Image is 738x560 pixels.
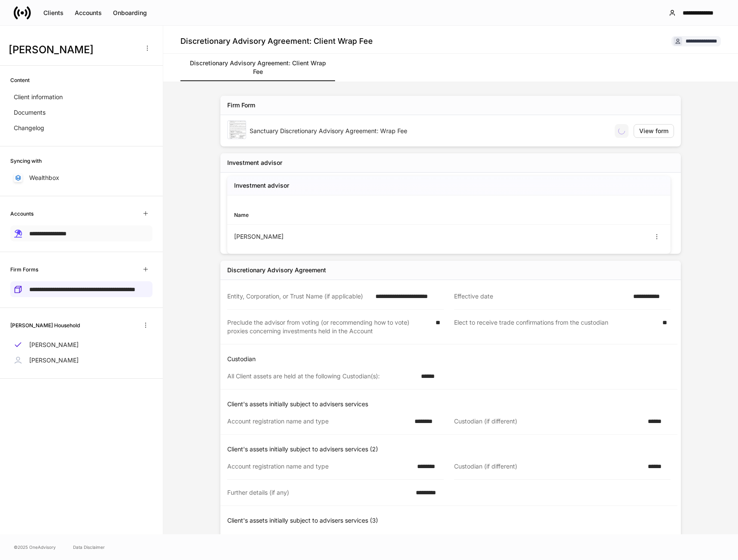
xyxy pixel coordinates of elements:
div: [PERSON_NAME] [234,232,449,241]
div: Firm Form [227,101,255,110]
div: View form [639,127,668,135]
h6: Content [10,76,30,84]
h6: Firm Forms [10,265,38,274]
p: [PERSON_NAME] [29,356,79,365]
div: Clients [43,9,64,17]
div: Effective date [454,292,628,301]
a: Changelog [10,120,152,136]
p: [PERSON_NAME] [29,341,79,349]
div: Account registration name and type [227,533,411,542]
div: Custodian (if different) [454,462,643,471]
a: Discretionary Advisory Agreement: Client Wrap Fee [180,54,335,81]
div: Onboarding [113,9,147,17]
a: Data Disclaimer [73,544,105,551]
a: Wealthbox [10,170,152,186]
div: All Client assets are held at the following Custodian(s): [227,372,416,380]
h6: Syncing with [10,157,42,165]
p: Client's assets initially subject to advisers services (2) [227,445,677,453]
button: View form [634,124,674,138]
div: Discretionary Advisory Agreement [227,266,326,274]
div: Accounts [75,9,102,17]
h3: [PERSON_NAME] [9,43,137,57]
div: Sanctuary Discretionary Advisory Agreement: Wrap Fee [250,127,608,135]
p: Client's assets initially subject to advisers services [227,400,677,408]
a: [PERSON_NAME] [10,337,152,353]
h4: Discretionary Advisory Agreement: Client Wrap Fee [180,36,373,46]
div: Name [234,211,449,219]
div: Custodian (if different) [454,533,643,542]
div: Custodian (if different) [454,417,643,426]
div: Account registration name and type [227,462,412,471]
div: Investment advisor [227,158,282,167]
button: Onboarding [107,6,152,20]
p: Documents [14,108,46,117]
h6: Accounts [10,210,34,218]
p: Changelog [14,124,44,132]
button: Clients [38,6,69,20]
div: Further details (if any) [227,488,411,497]
button: Accounts [69,6,107,20]
span: © 2025 OneAdvisory [14,544,56,551]
a: Client information [10,89,152,105]
div: Entity, Corporation, or Trust Name (if applicable) [227,292,370,301]
h5: Investment advisor [234,181,289,190]
p: Wealthbox [29,173,59,182]
div: Account registration name and type [227,417,409,426]
p: Client's assets initially subject to advisers services (3) [227,516,677,525]
h6: [PERSON_NAME] Household [10,321,80,329]
a: Documents [10,105,152,120]
div: Preclude the advisor from voting (or recommending how to vote) proxies concerning investments hel... [227,318,430,335]
p: Custodian [227,355,677,363]
div: Elect to receive trade confirmations from the custodian [454,318,657,335]
p: Client information [14,93,63,101]
a: [PERSON_NAME] [10,353,152,368]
